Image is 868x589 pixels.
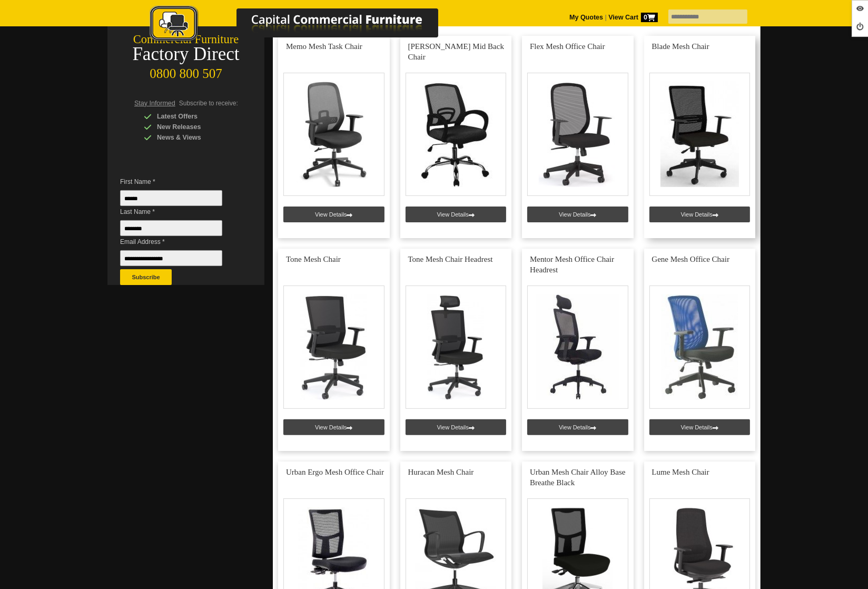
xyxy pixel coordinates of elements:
img: Capital Commercial Furniture Logo [121,5,489,44]
div: Latest Offers [144,111,244,122]
div: New Releases [144,122,244,132]
div: 0800 800 507 [107,61,264,81]
div: Commercial Furniture [107,32,264,47]
input: Email Address * [120,250,222,266]
span: Last Name * [120,207,238,217]
span: First Name * [120,176,238,187]
span: Email Address * [120,237,238,247]
a: My Quotes [569,14,603,21]
input: First Name * [120,190,222,206]
input: Last Name * [120,220,222,236]
span: 0 [641,13,658,22]
a: View Cart0 [607,14,658,21]
button: Subscribe [120,269,172,285]
span: Stay Informed [134,100,175,107]
strong: View Cart [608,14,658,21]
span: Subscribe to receive: [179,100,238,107]
div: Factory Direct [107,47,264,62]
div: News & Views [144,132,244,143]
a: Capital Commercial Furniture Logo [121,5,489,47]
